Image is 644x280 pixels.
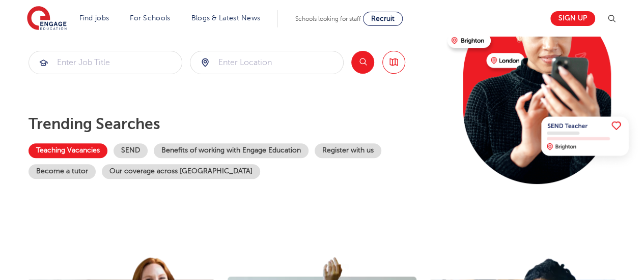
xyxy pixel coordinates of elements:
[363,12,403,26] a: Recruit
[191,14,261,22] a: Blogs & Latest News
[315,143,381,158] a: Register with us
[190,51,343,74] input: Submit
[102,164,260,179] a: Our coverage across [GEOGRAPHIC_DATA]
[550,11,595,26] a: Sign up
[27,6,67,32] img: Engage Education
[295,15,361,22] span: Schools looking for staff
[190,51,344,74] div: Submit
[29,115,439,133] p: Trending searches
[29,51,182,74] div: Submit
[29,143,107,158] a: Teaching Vacancies
[371,15,395,22] span: Recruit
[29,164,96,179] a: Become a tutor
[351,51,374,74] button: Search
[79,14,109,22] a: Find jobs
[29,51,182,74] input: Submit
[114,143,148,158] a: SEND
[154,143,309,158] a: Benefits of working with Engage Education
[130,14,170,22] a: For Schools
